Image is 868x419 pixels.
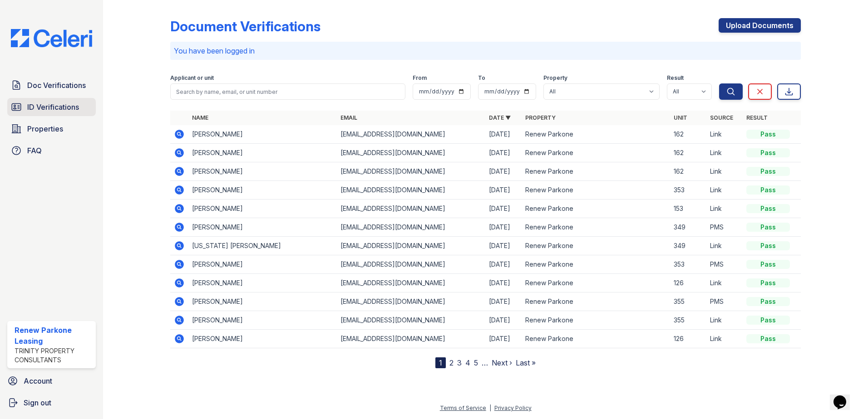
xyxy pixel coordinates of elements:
td: Renew Parkone [522,274,670,292]
a: 5 [474,358,478,367]
td: 349 [670,237,706,255]
td: [US_STATE] [PERSON_NAME] [188,237,337,255]
td: Renew Parkone [522,125,670,144]
td: [EMAIL_ADDRESS][DOMAIN_NAME] [337,218,485,237]
div: Pass [746,167,790,176]
td: 355 [670,292,706,311]
td: [DATE] [485,237,522,255]
a: Name [192,114,208,121]
td: [EMAIL_ADDRESS][DOMAIN_NAME] [337,125,485,144]
td: Link [706,125,743,144]
div: Pass [746,130,790,139]
div: | [489,404,491,411]
td: [DATE] [485,274,522,292]
td: Renew Parkone [522,218,670,237]
td: 126 [670,274,706,292]
a: Unit [674,114,687,121]
div: Pass [746,334,790,343]
input: Search by name, email, or unit number [170,83,405,100]
td: 162 [670,144,706,162]
span: ID Verifications [27,102,79,112]
td: [PERSON_NAME] [188,292,337,311]
td: Link [706,181,743,200]
label: Result [667,74,684,82]
td: [PERSON_NAME] [188,218,337,237]
span: … [482,357,488,368]
td: [DATE] [485,218,522,237]
a: Upload Documents [719,18,801,33]
td: [EMAIL_ADDRESS][DOMAIN_NAME] [337,237,485,255]
a: Doc Verifications [7,76,96,94]
img: CE_Logo_Blue-a8612792a0a2168367f1c8372b55b34899dd931a85d93a1a3d3e32e68fde9ad4.png [4,29,99,47]
a: Properties [7,120,96,138]
div: Pass [746,204,790,213]
td: PMS [706,292,743,311]
td: 162 [670,125,706,144]
a: 3 [457,358,462,367]
a: Privacy Policy [494,404,532,411]
td: [EMAIL_ADDRESS][DOMAIN_NAME] [337,274,485,292]
td: Link [706,200,743,218]
td: [DATE] [485,125,522,144]
div: Pass [746,148,790,157]
td: [DATE] [485,311,522,330]
div: Pass [746,278,790,287]
td: Renew Parkone [522,200,670,218]
span: Sign out [24,397,51,408]
td: [EMAIL_ADDRESS][DOMAIN_NAME] [337,255,485,274]
span: Properties [27,123,63,134]
td: Renew Parkone [522,255,670,274]
td: [PERSON_NAME] [188,255,337,274]
td: [PERSON_NAME] [188,181,337,200]
a: Terms of Service [440,404,486,411]
td: Renew Parkone [522,311,670,330]
td: Link [706,330,743,348]
td: 153 [670,200,706,218]
div: Pass [746,297,790,306]
td: Renew Parkone [522,237,670,255]
a: Account [4,372,99,390]
p: You have been logged in [174,45,797,56]
td: 353 [670,255,706,274]
td: Link [706,162,743,181]
td: [EMAIL_ADDRESS][DOMAIN_NAME] [337,311,485,330]
td: [DATE] [485,144,522,162]
td: Link [706,144,743,162]
a: Sign out [4,394,99,412]
td: Renew Parkone [522,181,670,200]
td: [DATE] [485,200,522,218]
a: Last » [516,358,536,367]
a: Source [710,114,733,121]
td: [EMAIL_ADDRESS][DOMAIN_NAME] [337,181,485,200]
td: Renew Parkone [522,292,670,311]
div: Document Verifications [170,18,321,34]
a: 4 [465,358,470,367]
td: [EMAIL_ADDRESS][DOMAIN_NAME] [337,162,485,181]
td: [PERSON_NAME] [188,311,337,330]
td: Link [706,237,743,255]
div: Pass [746,223,790,232]
td: [DATE] [485,162,522,181]
td: 353 [670,181,706,200]
td: Renew Parkone [522,144,670,162]
a: 2 [449,358,454,367]
a: Email [340,114,357,121]
td: Link [706,311,743,330]
td: [PERSON_NAME] [188,162,337,181]
td: [EMAIL_ADDRESS][DOMAIN_NAME] [337,330,485,348]
td: [PERSON_NAME] [188,330,337,348]
label: Applicant or unit [170,74,214,82]
td: [DATE] [485,181,522,200]
a: Next › [492,358,512,367]
a: Property [525,114,556,121]
td: [DATE] [485,292,522,311]
div: Pass [746,316,790,325]
td: 126 [670,330,706,348]
td: [EMAIL_ADDRESS][DOMAIN_NAME] [337,144,485,162]
td: Renew Parkone [522,162,670,181]
span: Doc Verifications [27,80,86,91]
td: Link [706,274,743,292]
a: Result [746,114,768,121]
a: Date ▼ [489,114,511,121]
